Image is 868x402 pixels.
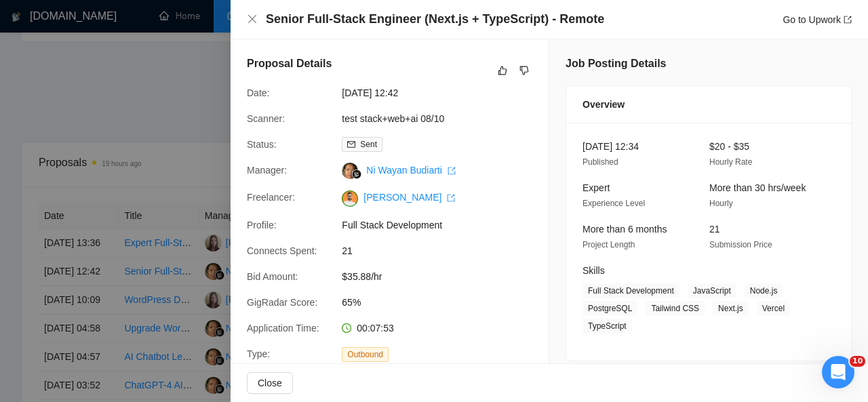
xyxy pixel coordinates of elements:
[850,356,865,367] span: 10
[448,167,456,175] span: export
[583,224,667,235] span: More than 6 months
[646,301,705,316] span: Tailwind CSS
[583,265,605,276] span: Skills
[357,323,394,334] span: 00:07:53
[366,165,455,176] a: Ni Wayan Budiarti export
[258,376,282,390] span: Close
[566,56,666,72] h5: Job Posting Details
[247,271,298,282] span: Bid Amount:
[247,348,270,359] span: Type:
[342,113,444,124] a: test stack+web+ai 08/10
[342,190,358,207] img: c1NLmzrk-0pBZjOo1nLSJnOz0itNHKTdmMHAt8VIsLFzaWqqsJDJtcFyV3OYvrqgu3
[247,139,277,150] span: Status:
[342,243,545,258] span: 21
[844,16,852,24] span: export
[266,11,604,28] h4: Senior Full-Stack Engineer (Next.js + TypeScript) - Remote
[247,87,269,98] span: Date:
[583,141,639,152] span: [DATE] 12:34
[342,295,545,310] span: 65%
[583,301,637,316] span: PostgreSQL
[583,97,625,112] span: Overview
[583,199,645,208] span: Experience Level
[709,141,749,152] span: $20 - $35
[583,182,610,193] span: Expert
[709,157,752,167] span: Hourly Rate
[783,14,852,25] a: Go to Upworkexport
[447,194,455,202] span: export
[363,192,455,203] a: [PERSON_NAME] export
[247,14,258,24] span: close
[757,301,790,316] span: Vercel
[583,283,679,298] span: Full Stack Development
[516,62,532,79] button: dislike
[352,169,361,179] img: gigradar-bm.png
[713,301,749,316] span: Next.js
[709,199,733,208] span: Hourly
[342,347,389,362] span: Outbound
[247,165,287,176] span: Manager:
[247,56,332,72] h5: Proposal Details
[745,283,783,298] span: Node.js
[709,182,806,193] span: More than 30 hrs/week
[583,240,635,249] span: Project Length
[583,157,618,167] span: Published
[342,269,545,284] span: $35.88/hr
[519,65,529,76] span: dislike
[709,240,772,249] span: Submission Price
[247,297,317,308] span: GigRadar Score:
[360,140,377,149] span: Sent
[247,14,258,25] button: Close
[498,65,507,76] span: like
[342,85,545,100] span: [DATE] 12:42
[342,323,351,333] span: clock-circle
[688,283,736,298] span: JavaScript
[822,356,854,388] iframe: Intercom live chat
[247,192,295,203] span: Freelancer:
[709,224,720,235] span: 21
[347,140,355,148] span: mail
[247,220,277,230] span: Profile:
[583,319,632,334] span: TypeScript
[342,218,545,233] span: Full Stack Development
[247,113,285,124] span: Scanner:
[247,245,317,256] span: Connects Spent:
[494,62,511,79] button: like
[247,323,319,334] span: Application Time:
[247,372,293,394] button: Close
